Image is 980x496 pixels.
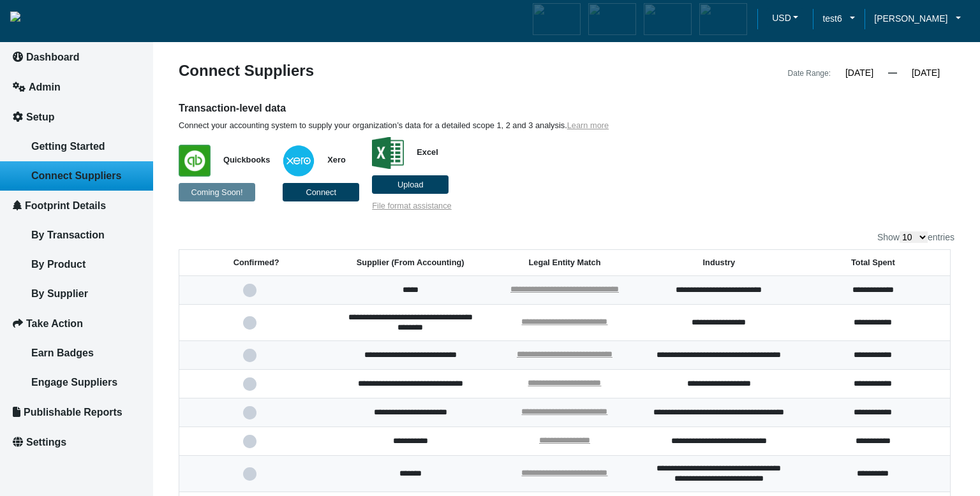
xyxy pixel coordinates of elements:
button: Connect [283,183,359,201]
div: Connect Suppliers [169,63,567,81]
span: Footprint Details [25,200,106,211]
span: Settings [26,437,66,448]
span: Setup [26,112,54,122]
span: Getting Started [31,141,105,152]
th: Industry: activate to sort column ascending [642,250,796,276]
th: Legal Entity Match: activate to sort column ascending [487,250,642,276]
textarea: Type your message and click 'Submit' [17,193,233,382]
h6: Transaction-level data [179,101,756,115]
a: USDUSD [757,8,813,31]
div: Carbon Advocate [697,1,750,38]
div: Leave a message [85,71,234,88]
div: Date Range: [788,66,831,81]
span: Earn Badges [31,347,94,358]
th: Supplier (From Accounting): activate to sort column ascending [333,250,487,276]
span: Xero [315,155,345,164]
select: Showentries [900,231,928,243]
a: File format assistance [372,201,451,210]
div: Carbon Aware [530,1,583,38]
div: Navigation go back [14,70,33,89]
span: By Transaction [31,230,105,240]
span: Coming Soon! [191,187,242,197]
input: Enter your email address [17,156,233,184]
span: By Supplier [31,288,88,299]
span: Publishable Reports [24,407,122,418]
em: Submit [187,393,232,410]
span: Connect Suppliers [31,170,121,181]
img: carbon-efficient-enabled.png [588,3,636,35]
span: Upload [397,180,424,189]
span: [PERSON_NAME] [874,11,947,26]
img: 9mSQ+YDTTxMAAAAJXRFWHRkYXRlOmNyZWF0ZQAyMDE3LTA4LTEwVDA1OjA3OjUzKzAwOjAwF1wL2gAAACV0RVh0ZGF0ZTptb2... [372,137,404,169]
a: [PERSON_NAME] [865,11,970,26]
label: Show entries [877,231,954,243]
img: carbon-advocate-enabled.png [699,3,747,35]
span: Engage Suppliers [31,377,117,388]
th: Confirmed?: activate to sort column ascending [179,250,334,276]
div: Minimize live chat window [209,6,240,37]
img: WZJNYSWUN5fh9hL01R0Rp8YZzPYKS0leX8T4ABAHXgMHCTL9OxAAAAAElFTkSuQmCC [179,145,211,177]
button: USD [767,8,803,27]
a: test6 [813,11,865,26]
div: Carbon Efficient [586,1,639,38]
button: Coming Soon! [179,183,255,201]
span: — [888,68,897,78]
p: Connect your accounting system to supply your organization’s data for a detailed scope 1, 2 and 3... [179,120,756,131]
img: carbon-aware-enabled.png [533,3,581,35]
img: carbon-offsetter-enabled.png [644,3,692,35]
span: Take Action [26,318,83,329]
span: Connect [306,187,336,197]
img: w+ypx6NYbfBygAAAABJRU5ErkJggg== [283,145,315,177]
a: Learn more [567,120,609,130]
img: insight-logo-2.png [10,11,20,22]
span: Quickbooks [211,155,270,164]
span: Admin [29,82,61,92]
span: Dashboard [26,52,80,62]
span: By Product [31,259,85,270]
span: Excel [404,147,438,157]
input: Enter your last name [17,118,233,146]
div: Carbon Offsetter [641,1,694,38]
span: test6 [822,11,842,26]
th: Total Spent: activate to sort column ascending [796,250,951,276]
